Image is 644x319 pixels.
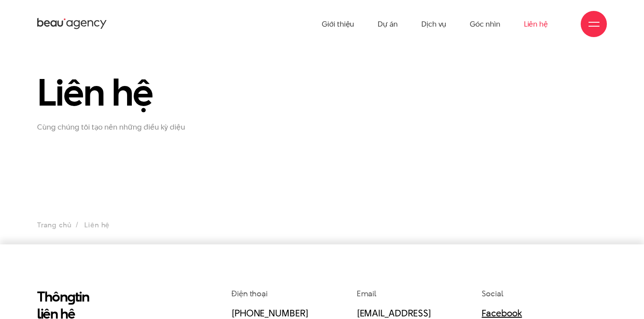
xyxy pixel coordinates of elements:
a: Trang chủ [37,220,71,230]
span: Điện thoại [231,288,268,299]
span: Email [357,288,377,299]
span: Social [482,288,503,299]
en: g [67,287,75,306]
p: Cùng chúng tôi tạo nên những điều kỳ diệu [37,123,218,132]
h1: Liên hệ [37,72,218,112]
